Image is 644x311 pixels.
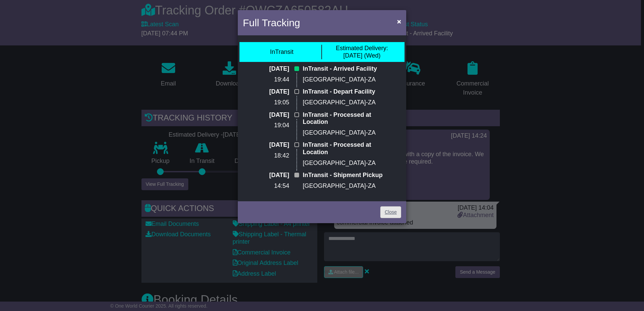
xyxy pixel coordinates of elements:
[258,172,289,179] p: [DATE]
[303,65,386,73] p: InTransit - Arrived Facility
[303,160,386,167] p: [GEOGRAPHIC_DATA]-ZA
[258,152,289,160] p: 18:42
[303,141,386,156] p: InTransit - Processed at Location
[303,129,386,137] p: [GEOGRAPHIC_DATA]-ZA
[258,88,289,96] p: [DATE]
[336,45,388,51] span: Estimated Delivery:
[303,172,386,179] p: InTransit - Shipment Pickup
[258,111,289,119] p: [DATE]
[270,48,293,56] div: InTransit
[303,99,386,106] p: [GEOGRAPHIC_DATA]-ZA
[258,76,289,83] p: 19:44
[258,182,289,190] p: 14:54
[303,182,386,190] p: [GEOGRAPHIC_DATA]-ZA
[258,65,289,73] p: [DATE]
[394,14,405,28] button: Close
[303,111,386,126] p: InTransit - Processed at Location
[397,18,401,25] span: ×
[243,15,300,30] h4: Full Tracking
[258,122,289,129] p: 19:04
[258,99,289,106] p: 19:05
[303,88,386,96] p: InTransit - Depart Facility
[336,45,388,59] div: [DATE] (Wed)
[303,76,386,83] p: [GEOGRAPHIC_DATA]-ZA
[380,206,401,218] a: Close
[258,141,289,149] p: [DATE]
